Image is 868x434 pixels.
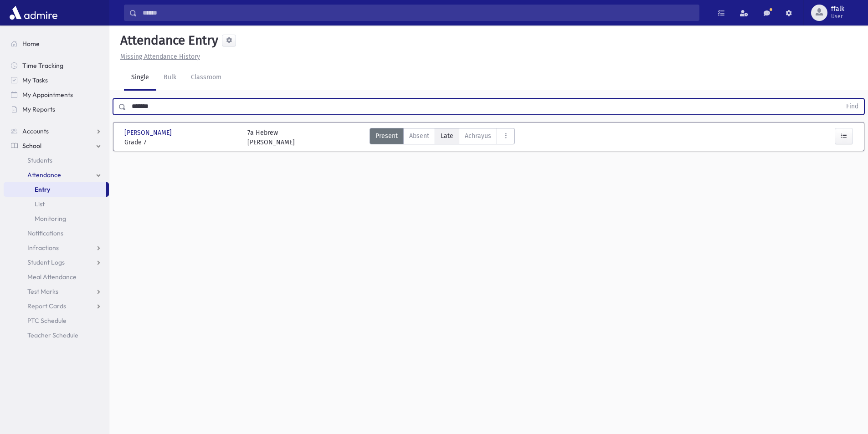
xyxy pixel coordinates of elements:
span: Meal Attendance [27,273,77,281]
span: Time Tracking [22,61,63,70]
span: ffalk [831,5,844,13]
a: Time Tracking [4,58,109,73]
a: Monitoring [4,211,109,226]
span: Report Cards [27,302,66,310]
h5: Attendance Entry [117,33,218,48]
a: School [4,138,109,153]
a: Report Cards [4,299,109,313]
a: List [4,197,109,211]
span: Grade 7 [124,138,238,147]
span: Late [441,131,453,141]
img: AdmirePro [7,4,60,22]
a: Missing Attendance History [117,53,200,61]
a: Student Logs [4,255,109,270]
a: Accounts [4,124,109,138]
a: Notifications [4,226,109,240]
span: My Reports [22,105,55,113]
a: Meal Attendance [4,270,109,284]
a: Home [4,36,109,51]
a: My Reports [4,102,109,117]
span: My Appointments [22,91,73,99]
a: My Appointments [4,87,109,102]
div: AttTypes [370,128,515,147]
span: Entry [35,185,50,194]
a: My Tasks [4,73,109,87]
a: Test Marks [4,284,109,299]
a: Attendance [4,168,109,182]
input: Search [137,5,699,21]
a: Teacher Schedule [4,328,109,342]
span: Present [375,131,398,141]
a: Infractions [4,240,109,255]
span: User [831,13,844,20]
button: Find [841,99,864,114]
span: Students [27,156,52,164]
span: Teacher Schedule [27,331,78,339]
u: Missing Attendance History [120,53,200,61]
span: PTC Schedule [27,317,67,325]
span: Monitoring [35,214,66,223]
span: Notifications [27,229,63,237]
span: Home [22,40,40,48]
a: Students [4,153,109,168]
span: List [35,200,45,208]
span: Accounts [22,127,49,135]
span: School [22,142,41,150]
span: Absent [409,131,429,141]
span: Student Logs [27,258,65,266]
span: [PERSON_NAME] [124,128,174,138]
div: 7a Hebrew [PERSON_NAME] [247,128,295,147]
span: Attendance [27,171,61,179]
a: Bulk [156,65,184,91]
span: Achrayus [465,131,491,141]
a: Single [124,65,156,91]
a: PTC Schedule [4,313,109,328]
a: Entry [4,182,106,197]
a: Classroom [184,65,229,91]
span: Test Marks [27,287,58,296]
span: My Tasks [22,76,48,84]
span: Infractions [27,244,59,252]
